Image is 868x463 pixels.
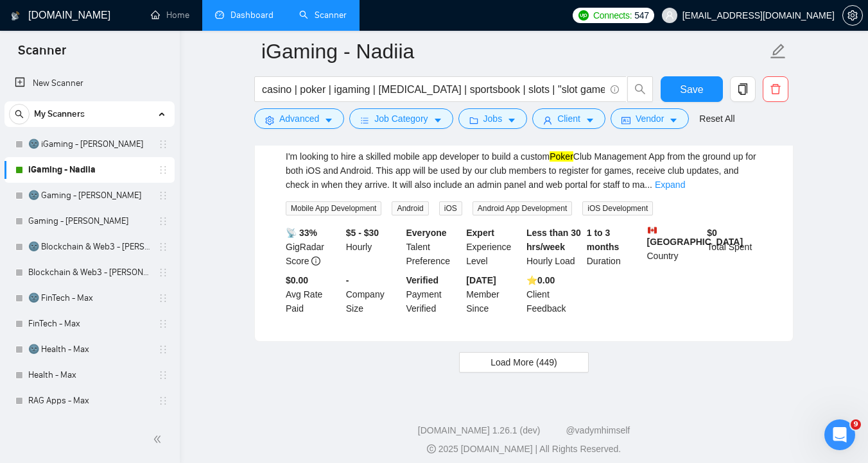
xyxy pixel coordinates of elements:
a: dashboardDashboard [215,10,273,21]
div: Hourly [343,226,404,268]
button: folderJobscaret-down [458,108,528,129]
button: search [627,76,653,102]
a: 🌚 Blockchain & Web3 - [PERSON_NAME] [28,234,150,260]
b: $ 0 [707,228,717,238]
span: Advanced [279,112,319,126]
span: user [543,115,552,125]
img: 🇨🇦 [648,226,657,235]
div: Country [645,226,705,268]
span: holder [158,370,168,380]
a: 🌚 Gaming - [PERSON_NAME] [28,183,150,208]
button: idcardVendorcaret-down [611,108,689,129]
button: delete [763,76,788,102]
a: homeHome [151,10,189,21]
span: Job Category [374,112,428,126]
a: Health - Max [28,362,150,388]
button: barsJob Categorycaret-down [349,108,453,129]
div: Total Spent [704,226,765,268]
div: Experience Level [464,226,524,268]
button: settingAdvancedcaret-down [254,108,344,129]
button: search [9,104,30,124]
span: holder [158,344,168,355]
button: Load More (449) [459,352,589,373]
span: double-left [153,433,166,446]
img: logo [11,6,20,26]
span: caret-down [586,115,595,125]
div: I'm looking to hire a skilled mobile app developer to build a custom Club Management App from the... [286,149,762,192]
span: search [628,83,652,95]
span: delete [763,83,788,95]
div: Hourly Load [524,226,584,268]
a: 🌚 Health - Max [28,337,150,362]
span: holder [158,242,168,252]
b: 📡 33% [286,228,317,238]
div: Duration [584,226,645,268]
a: Blockchain & Web3 - [PERSON_NAME] [28,260,150,285]
span: caret-down [507,115,516,125]
a: Reset All [699,112,734,126]
a: [DOMAIN_NAME] 1.26.1 (dev) [418,425,541,435]
span: info-circle [611,85,619,94]
a: @vadymhimself [566,425,630,435]
iframe: Intercom live chat [824,419,855,450]
a: 🌚 Odoo - Nadiia [28,414,150,439]
span: edit [770,43,786,60]
b: 1 to 3 months [587,228,620,252]
a: setting [842,10,863,21]
b: [GEOGRAPHIC_DATA] [647,226,743,247]
span: folder [469,115,478,125]
span: caret-down [669,115,678,125]
b: Verified [406,275,439,285]
a: Gaming - [PERSON_NAME] [28,208,150,234]
a: 🌚 iGaming - [PERSON_NAME] [28,131,150,157]
img: upwork-logo.png [578,10,589,21]
span: caret-down [433,115,442,125]
span: Load More (449) [490,355,557,369]
mark: Poker [550,151,573,162]
span: 9 [851,419,861,430]
span: holder [158,396,168,406]
a: searchScanner [299,10,347,21]
span: iOS Development [582,201,653,215]
div: 2025 [DOMAIN_NAME] | All Rights Reserved. [190,442,858,456]
button: copy [730,76,756,102]
span: Connects: [593,8,632,22]
input: Scanner name... [261,35,767,67]
span: iOS [439,201,462,215]
a: iGaming - Nadiia [28,157,150,183]
span: copyright [427,444,436,453]
span: Mobile App Development [286,201,381,215]
a: Expand [655,180,685,190]
div: Avg Rate Paid [283,273,343,316]
div: Client Feedback [524,273,584,316]
span: Android [392,201,428,215]
span: holder [158,139,168,149]
span: caret-down [324,115,333,125]
span: ... [645,180,652,190]
span: holder [158,216,168,226]
span: setting [843,10,862,21]
b: $5 - $30 [346,228,379,238]
div: Payment Verified [404,273,464,316]
span: Client [557,112,580,126]
span: user [665,11,674,20]
b: $0.00 [286,275,308,285]
b: Expert [466,228,494,238]
span: 547 [634,8,648,22]
span: Scanner [8,41,76,68]
span: My Scanners [34,101,85,127]
span: Jobs [483,112,503,126]
span: info-circle [311,257,320,265]
a: 🌚 FinTech - Max [28,285,150,311]
div: Member Since [464,273,524,316]
span: Save [680,81,703,97]
span: holder [158,267,168,278]
span: Vendor [636,112,664,126]
b: ⭐️ 0.00 [526,275,555,285]
span: holder [158,190,168,201]
b: Less than 30 hrs/week [526,228,581,252]
a: FinTech - Max [28,311,150,337]
button: setting [842,5,863,26]
input: Search Freelance Jobs... [262,81,605,97]
b: [DATE] [466,275,496,285]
